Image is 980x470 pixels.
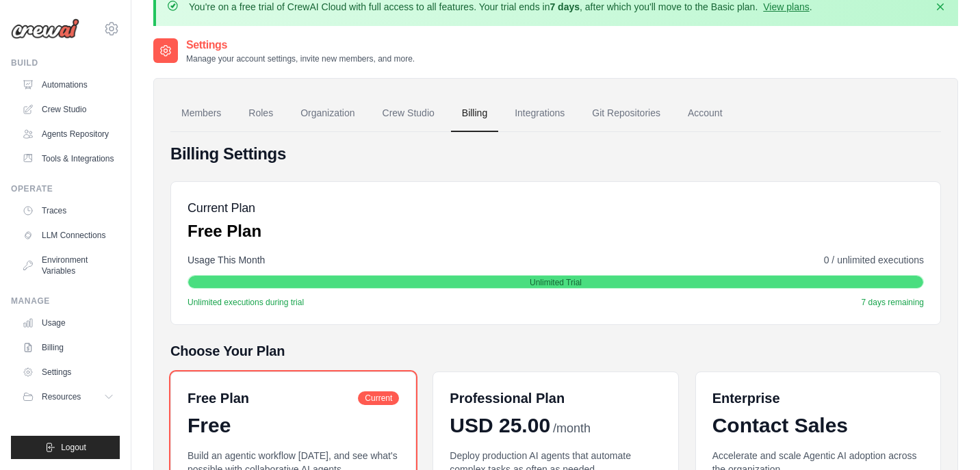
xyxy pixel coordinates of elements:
span: Usage This Month [188,253,265,267]
h2: Settings [186,37,415,53]
a: Crew Studio [372,95,446,132]
h5: Choose Your Plan [170,341,941,361]
a: Environment Variables [16,249,120,282]
span: Unlimited executions during trial [188,297,304,308]
h6: Free Plan [188,389,249,408]
span: 7 days remaining [862,297,924,308]
p: Manage your account settings, invite new members, and more. [186,53,415,64]
strong: 7 days [550,1,580,12]
a: Usage [16,312,120,334]
a: Members [170,95,232,132]
a: Crew Studio [16,99,120,120]
span: Unlimited Trial [530,277,582,288]
span: Resources [42,391,81,402]
h5: Current Plan [188,198,261,218]
a: View plans [763,1,809,12]
a: LLM Connections [16,224,120,246]
a: Tools & Integrations [16,148,120,170]
div: Manage [11,296,120,306]
p: Free Plan [188,220,261,242]
h6: Enterprise [712,389,924,408]
a: Billing [451,95,498,132]
a: Roles [237,95,284,132]
img: Logo [11,18,79,39]
a: Agents Repository [16,123,120,145]
div: Free [188,413,399,438]
div: Operate [11,183,120,194]
span: Logout [61,442,86,453]
span: USD 25.00 [450,413,550,438]
a: Integrations [504,95,576,132]
a: Traces [16,200,120,222]
span: 0 / unlimited executions [824,253,924,267]
div: Contact Sales [712,413,924,438]
h4: Billing Settings [170,143,941,165]
a: Organization [289,95,365,132]
a: Automations [16,74,120,96]
div: Build [11,57,120,68]
span: /month [553,419,591,438]
button: Logout [11,436,120,459]
a: Billing [16,337,120,358]
button: Resources [16,386,120,408]
span: Current [358,391,399,405]
h6: Professional Plan [450,389,565,408]
a: Account [677,95,734,132]
a: Git Repositories [581,95,671,132]
a: Settings [16,361,120,383]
